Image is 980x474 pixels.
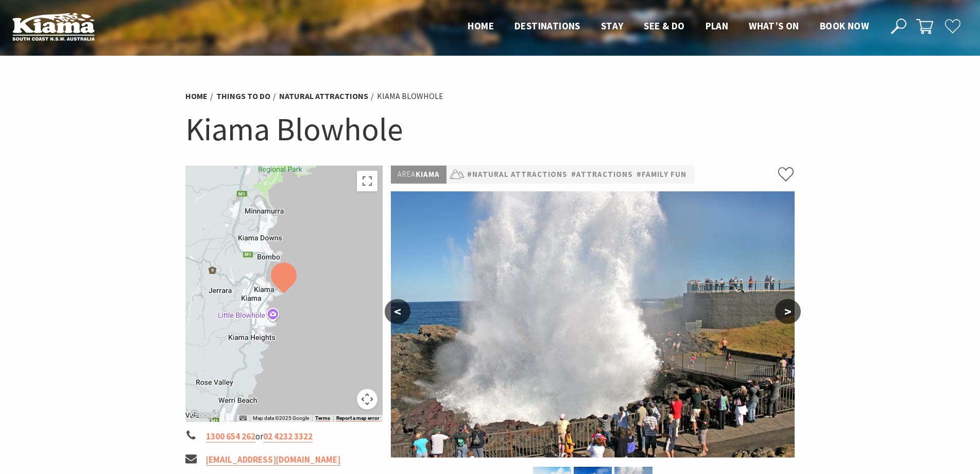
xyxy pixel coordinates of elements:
a: Things To Do [216,91,270,102]
span: Stay [601,20,624,32]
a: 1300 654 262 [206,431,255,443]
span: Plan [706,20,729,32]
button: > [775,299,801,324]
img: Kiama Blowhole [391,191,795,457]
span: Home [468,20,494,32]
span: Destinations [514,20,580,32]
a: #Family Fun [637,168,686,181]
a: #Attractions [571,168,633,181]
li: Kiama Blowhole [377,90,443,103]
a: Report a map error [336,415,380,421]
span: Book now [820,20,869,32]
span: What’s On [749,20,799,32]
nav: Main Menu [457,18,879,35]
span: Map data ©2025 Google [253,415,309,421]
button: Keyboard shortcuts [239,415,247,422]
a: Click to see this area on Google Maps [188,408,222,422]
img: Kiama Logo [12,12,95,41]
p: Kiama [391,166,446,184]
li: or [185,430,383,444]
a: Terms (opens in new tab) [315,415,330,421]
h1: Kiama Blowhole [185,108,795,150]
a: Natural Attractions [279,91,368,102]
img: Google [188,408,222,422]
span: Area [398,169,416,179]
a: [EMAIL_ADDRESS][DOMAIN_NAME] [206,454,340,466]
a: #Natural Attractions [467,168,568,181]
button: Toggle fullscreen view [357,171,377,191]
span: See & Do [644,20,684,32]
a: Home [185,91,208,102]
button: < [385,299,410,324]
a: 02 4232 3322 [263,431,313,443]
button: Map camera controls [357,389,377,410]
